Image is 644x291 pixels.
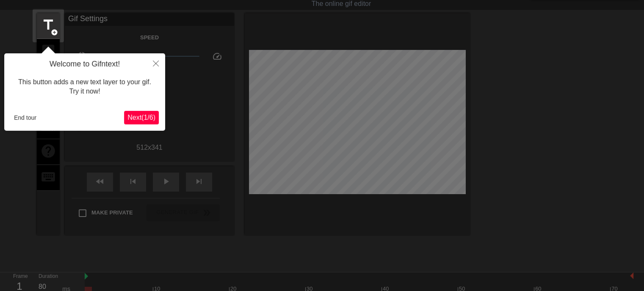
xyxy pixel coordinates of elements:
[11,111,40,124] button: End tour
[146,53,165,73] button: Close
[11,69,159,105] div: This button adds a new text layer to your gif. Try it now!
[124,111,159,124] button: Next
[127,114,155,121] span: Next ( 1 / 6 )
[11,60,159,69] h4: Welcome to Gifntext!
